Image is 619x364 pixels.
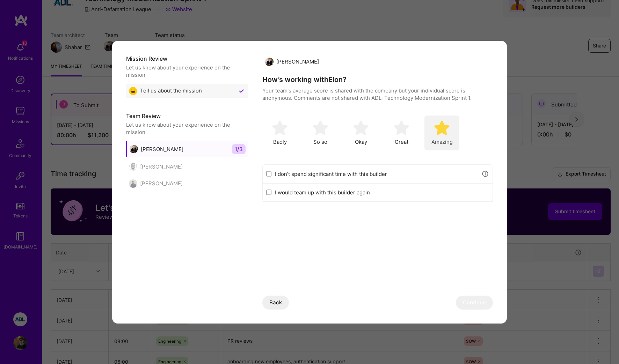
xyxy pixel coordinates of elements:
div: modal [112,41,507,324]
label: I don’t spend significant time with this builder [275,170,478,178]
img: soso [313,120,328,135]
span: Great [395,138,408,146]
span: 1 / 3 [232,144,246,154]
span: So so [313,138,327,146]
span: Okay [355,138,367,146]
button: Continue [456,296,493,310]
button: Back [262,296,289,310]
span: Amazing [431,138,453,146]
img: soso [394,120,409,135]
img: Great emoji [129,87,137,95]
label: I would team up with this builder again [275,189,489,196]
div: [PERSON_NAME] [129,179,183,188]
div: [PERSON_NAME] [129,163,183,171]
i: icon Info [481,170,489,178]
img: Tamir Kedmi [129,163,137,171]
span: Tell us about the mission [140,87,202,95]
span: Badly [273,138,287,146]
img: Sam Okpara [129,179,137,188]
div: [PERSON_NAME] [130,145,183,153]
img: soso [272,120,287,135]
img: soso [434,120,450,135]
img: Elon Salfati [130,145,138,153]
p: Your team's average score is shared with the company but your individual score is anonymous. Comm... [262,87,493,102]
h4: How’s working with Elon ? [262,75,493,84]
div: Let us know about your experience on the mission [126,64,248,79]
h5: Team Review [126,112,248,120]
h5: Mission Review [126,55,248,62]
div: [PERSON_NAME] [265,58,319,66]
img: Elon Salfati [265,58,274,66]
img: Checkmark [237,87,246,95]
img: soso [353,120,369,135]
div: Let us know about your experience on the mission [126,121,248,136]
